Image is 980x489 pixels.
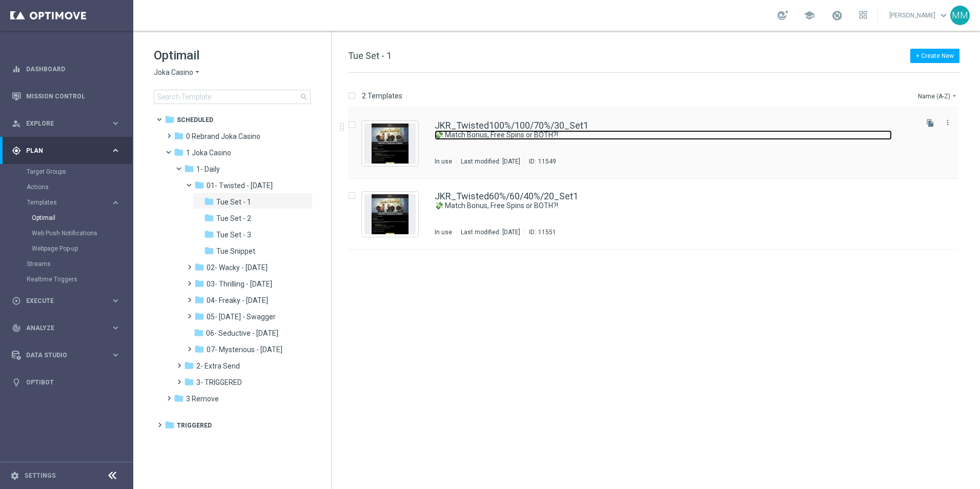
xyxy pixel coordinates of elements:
i: folder [204,213,214,223]
button: Joka Casino arrow_drop_down [154,68,201,77]
span: 05- Saturday - Swagger [207,312,276,321]
div: Press SPACE to select this row. [338,179,978,250]
div: ID: [524,157,556,166]
a: Streams [27,260,107,268]
i: play_circle_outline [12,296,21,305]
button: Name (A-Z)arrow_drop_down [917,90,959,102]
button: more_vert [943,116,953,129]
div: Last modified: [DATE] [457,228,524,236]
a: 💸 Match Bonus, Free Spins or BOTH?! [435,201,892,211]
span: 1 Joka Casino [186,148,231,157]
div: Execute [12,296,111,305]
span: Tue Set - 2 [216,214,251,223]
div: Analyze [12,323,111,333]
i: folder [165,420,175,430]
a: Mission Control [26,83,120,110]
i: gps_fixed [12,146,21,155]
i: person_search [12,119,21,128]
div: Streams [27,256,132,272]
h1: Optimail [154,47,311,64]
img: 11549.jpeg [364,124,416,164]
span: Explore [26,120,111,127]
div: Webpage Pop-up [32,241,132,256]
div: In use [435,228,452,236]
span: Tue Snippet [216,247,255,256]
i: arrow_drop_down [193,68,201,77]
button: Data Studio keyboard_arrow_right [11,351,121,359]
span: Templates [27,199,100,206]
span: Scheduled [177,115,213,125]
button: play_circle_outline Execute keyboard_arrow_right [11,297,121,305]
i: settings [10,471,19,480]
div: Realtime Triggers [27,272,132,287]
i: folder [184,360,194,371]
a: Webpage Pop-up [32,244,107,253]
i: file_copy [926,119,934,127]
span: 03- Thrilling - Thursday [207,279,272,289]
div: Optibot [12,369,120,396]
div: Plan [12,146,111,155]
span: Tue Set - 1 [348,50,392,61]
a: Optimail [32,214,107,222]
span: 1- Daily [196,165,220,174]
a: 💸 Match Bonus, Free Spins or BOTH?! [435,130,892,140]
p: 2 Templates [362,91,402,100]
img: 11551.jpeg [364,194,416,234]
div: Target Groups [27,164,132,179]
button: + Create New [910,49,959,63]
div: ID: [524,228,556,236]
a: [PERSON_NAME]keyboard_arrow_down [888,8,950,23]
span: 3 Remove [186,394,219,403]
button: Templates keyboard_arrow_right [27,198,121,207]
i: keyboard_arrow_right [111,323,120,333]
i: keyboard_arrow_right [111,350,120,360]
a: Target Groups [27,168,107,176]
span: 07- Mysterious - Monday [207,345,282,354]
i: folder [184,164,194,174]
div: 11549 [538,157,556,166]
i: folder [194,344,205,354]
i: lightbulb [12,378,21,387]
span: Analyze [26,325,111,331]
a: JKR_Twisted60%/60/40%/20_Set1 [435,192,578,201]
span: Triggered [177,421,212,430]
button: track_changes Analyze keyboard_arrow_right [11,324,121,332]
button: gps_fixed Plan keyboard_arrow_right [11,147,121,155]
i: folder [174,393,184,403]
span: 01- Twisted - Tuesday [207,181,273,190]
div: Web Push Notifications [32,226,132,241]
a: Optibot [26,369,120,396]
a: Actions [27,183,107,191]
div: MM [950,6,970,25]
button: file_copy [924,116,937,130]
span: 3- TRIGGERED [196,378,242,387]
i: keyboard_arrow_right [111,146,120,155]
span: search [300,93,308,101]
i: folder [174,147,184,157]
span: Joka Casino [154,68,193,77]
a: JKR_Twisted100%/100/70%/30_Set1 [435,121,588,130]
div: Mission Control [12,83,120,110]
span: 0 Rebrand Joka Casino [186,132,260,141]
i: folder [184,377,194,387]
div: Dashboard [12,55,120,83]
div: Press SPACE to select this row. [338,108,978,179]
span: Tue Set - 1 [216,197,251,207]
button: person_search Explore keyboard_arrow_right [11,119,121,128]
i: folder [194,262,205,272]
i: keyboard_arrow_right [111,118,120,128]
div: Explore [12,119,111,128]
i: folder [165,114,175,125]
div: Optimail [32,210,132,226]
i: folder [194,295,205,305]
i: equalizer [12,65,21,74]
button: lightbulb Optibot [11,378,121,386]
i: more_vert [944,118,952,127]
div: Actions [27,179,132,195]
div: Last modified: [DATE] [457,157,524,166]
